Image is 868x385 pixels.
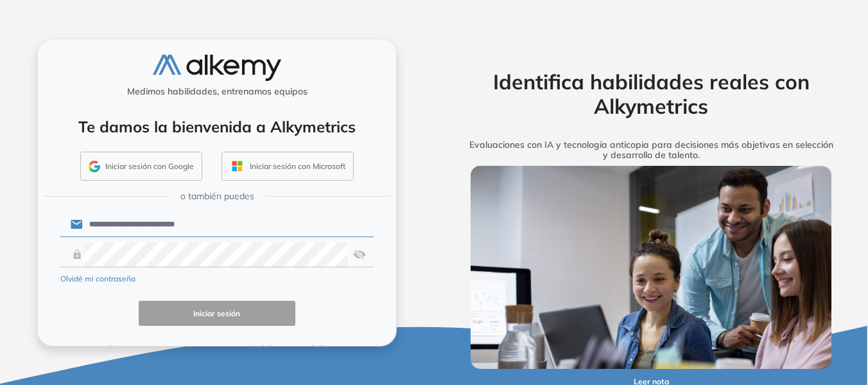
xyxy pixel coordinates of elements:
button: Iniciar sesión con Microsoft [221,152,354,181]
img: GMAIL_ICON [89,161,100,172]
img: asd [353,242,366,267]
img: img-more-info [471,166,831,369]
button: Iniciar sesión [139,301,295,326]
h5: Evaluaciones con IA y tecnología anticopia para decisiones más objetivas en selección y desarroll... [451,139,851,161]
h4: Te damos la bienvenida a Alkymetrics [55,118,379,136]
button: Iniciar con código [217,341,374,357]
button: Iniciar sesión con Google [80,152,202,181]
h5: Medimos habilidades, entrenamos equipos [43,86,391,97]
h2: Identifica habilidades reales con Alkymetrics [451,69,851,119]
span: o también puedes [180,190,254,203]
button: Olvidé mi contraseña [60,273,135,285]
button: Crear cuenta [60,341,217,357]
img: OUTLOOK_ICON [230,159,245,174]
img: logo-alkemy [153,55,281,81]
